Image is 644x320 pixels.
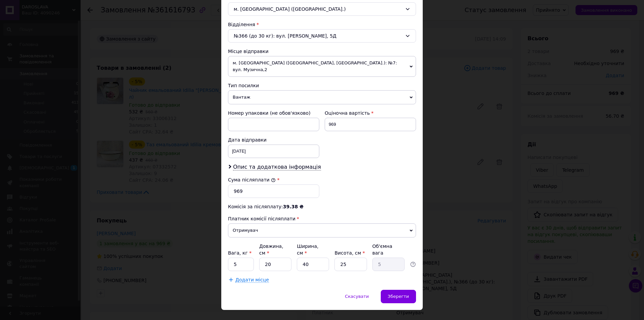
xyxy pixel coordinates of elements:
[228,56,416,77] span: м. [GEOGRAPHIC_DATA] ([GEOGRAPHIC_DATA], [GEOGRAPHIC_DATA].): №7: вул. Музична,2
[228,137,319,143] div: Дата відправки
[283,204,304,209] span: 39.38 ₴
[228,203,416,210] div: Комісія за післяплату:
[228,49,269,54] span: Місце відправки
[228,216,295,221] span: Платник комісії післяплати
[233,164,321,170] span: Опис та додаткова інформація
[228,21,416,28] div: Відділення
[228,2,416,16] div: м. [GEOGRAPHIC_DATA] ([GEOGRAPHIC_DATA].)
[235,277,269,283] span: Додати місце
[228,250,251,256] label: Вага, кг
[297,244,318,256] label: Ширина, см
[345,294,369,299] span: Скасувати
[228,90,416,104] span: Вантаж
[228,29,416,43] div: №366 (до 30 кг): вул. [PERSON_NAME], 5Д
[228,177,276,182] label: Сума післяплати
[228,223,416,237] span: Отримувач
[388,294,409,299] span: Зберегти
[228,83,259,88] span: Тип посилки
[334,250,365,256] label: Висота, см
[325,110,416,116] div: Оціночна вартість
[372,243,405,256] div: Об'ємна вага
[259,244,283,256] label: Довжина, см
[228,110,319,116] div: Номер упаковки (не обов'язково)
